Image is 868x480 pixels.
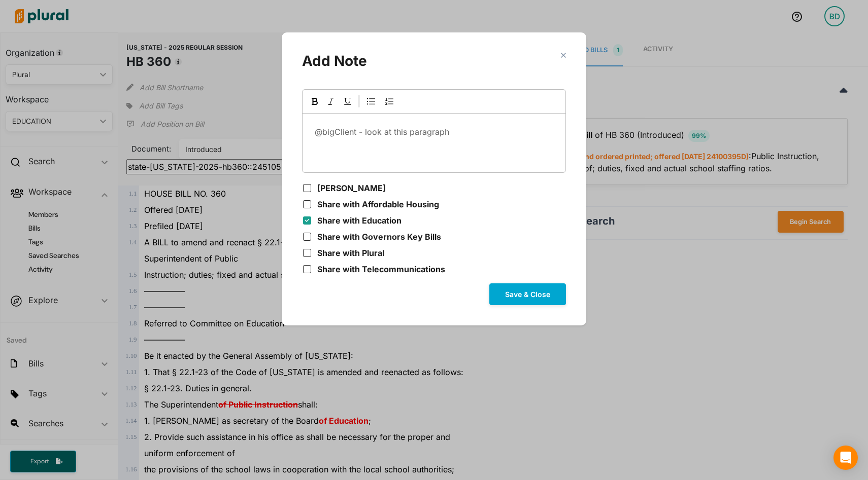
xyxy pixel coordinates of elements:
[282,32,586,325] div: Modal
[317,182,386,194] label: [PERSON_NAME]
[317,198,439,210] label: Share with Affordable Housing
[317,247,384,259] label: Share with Plural
[833,446,858,470] div: Open Intercom Messenger
[317,214,402,227] label: Share with Education
[302,53,566,70] h2: Add Note
[489,283,566,305] button: Save & Close
[315,127,449,137] span: @bigClient - look at this paragraph
[317,263,445,275] label: Share with Telecommunications
[317,231,441,243] label: Share with Governors Key Bills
